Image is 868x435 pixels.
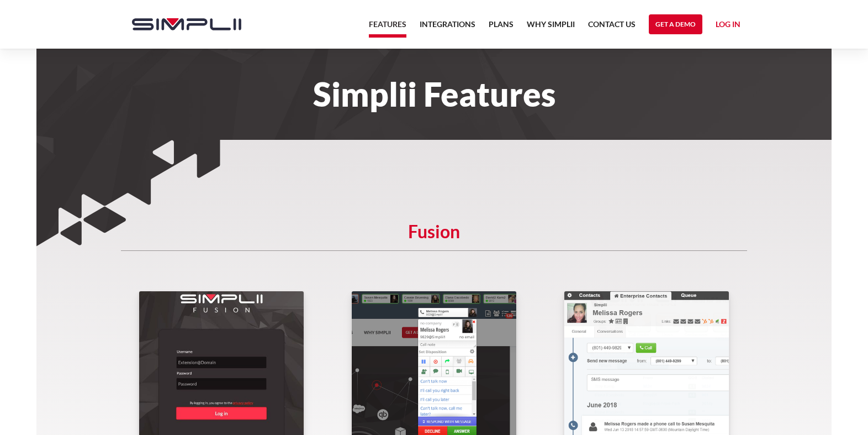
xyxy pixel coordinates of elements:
h5: Fusion [121,226,747,251]
a: Why Simplii [527,18,575,38]
h1: Simplii Features [121,82,747,106]
a: Integrations [420,18,475,38]
a: Get a Demo [649,14,702,34]
a: Contact US [588,18,636,38]
img: Simplii [132,18,241,30]
a: Features [369,18,406,38]
a: Log in [716,18,740,34]
a: Plans [489,18,514,38]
